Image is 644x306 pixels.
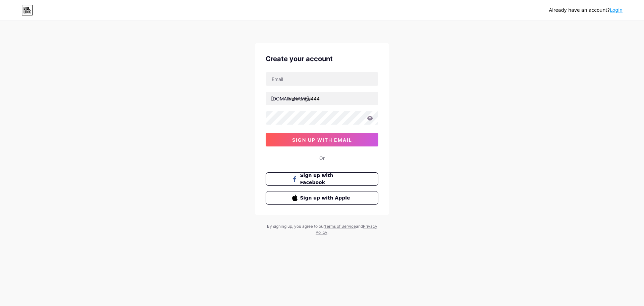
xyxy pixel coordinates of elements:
div: Already have an account? [549,7,623,14]
span: Sign up with Facebook [300,172,352,186]
span: Sign up with Apple [300,194,352,202]
input: Email [266,72,378,86]
button: sign up with email [266,133,378,146]
span: sign up with email [292,137,352,143]
a: Terms of Service [324,224,356,229]
div: By signing up, you agree to our and . [265,223,379,235]
div: Create your account [266,54,378,64]
div: [DOMAIN_NAME]/ [271,95,311,102]
a: Login [610,7,623,13]
button: Sign up with Apple [266,191,378,205]
button: Sign up with Facebook [266,172,378,186]
div: Or [319,155,325,162]
input: username [266,92,378,105]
